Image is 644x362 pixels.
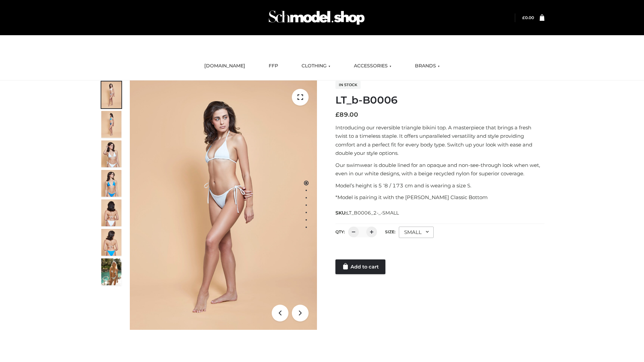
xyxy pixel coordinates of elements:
[297,59,335,73] a: CLOTHING
[335,259,385,274] a: Add to cart
[264,59,283,73] a: FFP
[266,4,367,31] img: Schmodel Admin 964
[335,229,345,234] label: QTY:
[335,94,544,106] h1: LT_b-B0006
[101,140,121,167] img: ArielClassicBikiniTop_CloudNine_AzureSky_OW114ECO_3-scaled.jpg
[335,111,358,118] bdi: 89.00
[130,80,317,330] img: ArielClassicBikiniTop_CloudNine_AzureSky_OW114ECO_1
[522,15,534,20] a: £0.00
[335,81,361,89] span: In stock
[335,209,399,217] span: SKU:
[101,199,121,226] img: ArielClassicBikiniTop_CloudNine_AzureSky_OW114ECO_7-scaled.jpg
[101,229,121,256] img: ArielClassicBikiniTop_CloudNine_AzureSky_OW114ECO_8-scaled.jpg
[410,59,445,73] a: BRANDS
[522,15,525,20] span: £
[101,81,121,108] img: ArielClassicBikiniTop_CloudNine_AzureSky_OW114ECO_1-scaled.jpg
[349,59,396,73] a: ACCESSORIES
[335,111,339,118] span: £
[199,59,250,73] a: [DOMAIN_NAME]
[101,258,121,285] img: Arieltop_CloudNine_AzureSky2.jpg
[385,229,395,234] label: Size:
[101,111,121,138] img: ArielClassicBikiniTop_CloudNine_AzureSky_OW114ECO_2-scaled.jpg
[335,161,544,178] p: Our swimwear is double lined for an opaque and non-see-through look when wet, even in our white d...
[522,15,534,20] bdi: 0.00
[335,193,544,202] p: *Model is pairing it with the [PERSON_NAME] Classic Bottom
[335,181,544,190] p: Model’s height is 5 ‘8 / 173 cm and is wearing a size S.
[399,227,434,238] div: SMALL
[101,170,121,197] img: ArielClassicBikiniTop_CloudNine_AzureSky_OW114ECO_4-scaled.jpg
[335,123,544,158] p: Introducing our reversible triangle bikini top. A masterpiece that brings a fresh twist to a time...
[346,210,399,216] span: LT_B0006_2-_-SMALL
